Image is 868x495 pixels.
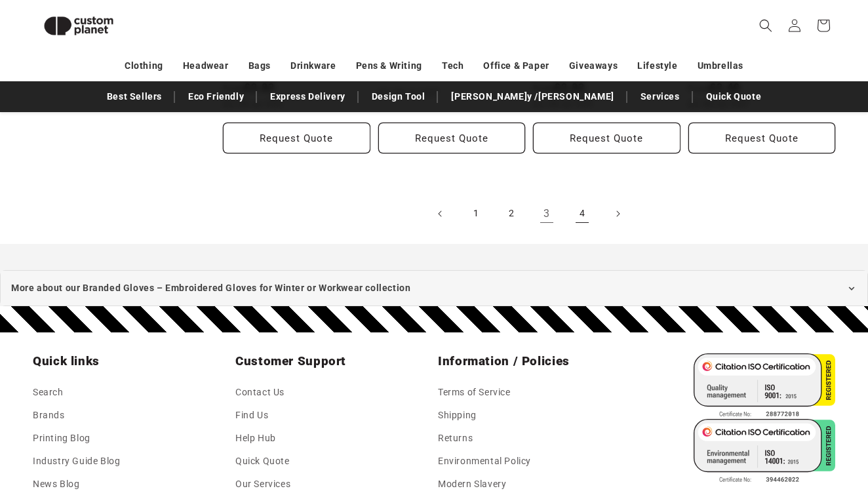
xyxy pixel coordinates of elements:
[33,450,120,473] a: Industry Guide Blog
[356,54,422,77] a: Pens & Writing
[698,54,743,77] a: Umbrellas
[378,123,526,153] button: Request Quote
[290,54,336,77] a: Drinkware
[11,280,410,296] span: More about our Branded Gloves – Embroidered Gloves for Winter or Workwear collection
[235,427,276,450] a: Help Hub
[100,85,168,108] a: Best Sellers
[438,427,473,450] a: Returns
[426,199,455,228] a: Previous page
[462,199,490,228] a: Page 1
[751,11,780,40] summary: Search
[700,85,768,108] a: Quick Quote
[483,54,549,77] a: Office & Paper
[569,54,618,77] a: Giveaways
[497,199,526,228] a: Page 2
[438,353,633,369] h2: Information / Policies
[637,54,677,77] a: Lifestyle
[235,384,285,404] a: Contact Us
[33,5,125,47] img: Custom Planet
[235,353,430,369] h2: Customer Support
[33,404,65,427] a: Brands
[568,199,597,228] a: Page 4
[603,199,632,228] a: Next page
[235,450,290,473] a: Quick Quote
[183,54,229,77] a: Headwear
[223,199,835,228] nav: Pagination
[33,427,90,450] a: Printing Blog
[248,54,271,77] a: Bags
[442,54,464,77] a: Tech
[438,384,511,404] a: Terms of Service
[223,123,370,153] button: Request Quote
[235,404,268,427] a: Find Us
[33,384,64,404] a: Search
[532,199,561,228] a: Page 3
[365,85,432,108] a: Design Tool
[533,123,681,153] button: Request Quote
[643,353,868,495] iframe: Chat Widget
[264,85,352,108] a: Express Delivery
[125,54,163,77] a: Clothing
[438,404,477,427] a: Shipping
[438,450,531,473] a: Environmental Policy
[444,85,620,108] a: [PERSON_NAME]y /[PERSON_NAME]
[182,85,250,108] a: Eco Friendly
[688,123,836,153] button: Request Quote
[634,85,686,108] a: Services
[33,353,227,369] h2: Quick links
